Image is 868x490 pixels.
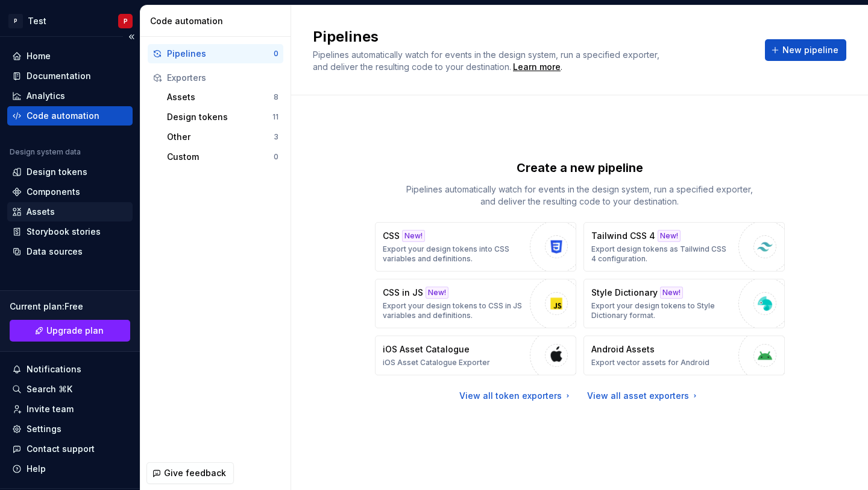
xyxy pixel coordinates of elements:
div: New! [426,287,448,299]
div: Code automation [27,110,99,122]
div: 0 [274,49,278,59]
div: Storybook stories [27,226,101,238]
div: Design tokens [167,111,272,123]
p: Create a new pipeline [517,159,643,176]
div: 8 [274,92,278,102]
button: Design tokens11 [162,107,283,127]
p: iOS Asset Catalogue [383,343,470,355]
a: Assets [7,202,133,221]
p: Export your design tokens to Style Dictionary format. [591,301,732,320]
button: Contact support [7,439,133,459]
div: Search ⌘K [27,383,72,395]
a: Design tokens [7,162,133,182]
button: New pipeline [765,39,846,61]
div: Invite team [27,403,74,415]
h2: Pipelines [313,27,750,46]
p: Export your design tokens into CSS variables and definitions. [383,244,524,264]
a: Upgrade plan [10,320,130,342]
div: New! [658,230,681,242]
span: . [511,63,562,72]
div: Code automation [150,15,286,27]
button: Pipelines0 [148,44,283,63]
button: Other3 [162,127,283,147]
a: Analytics [7,86,133,106]
a: Data sources [7,242,133,261]
span: New pipeline [782,44,838,56]
div: 11 [272,112,278,122]
span: Upgrade plan [46,325,104,337]
div: Contact support [27,443,95,455]
a: Components [7,182,133,202]
a: Storybook stories [7,222,133,241]
p: CSS [383,230,400,242]
div: Notifications [27,363,81,375]
div: P [124,16,128,26]
a: Learn more [513,61,561,73]
div: Settings [27,423,61,435]
button: Notifications [7,360,133,379]
a: View all asset exporters [587,390,700,402]
button: Assets8 [162,87,283,107]
button: Style DictionaryNew!Export your design tokens to Style Dictionary format. [583,279,785,328]
p: Export design tokens as Tailwind CSS 4 configuration. [591,244,732,264]
a: Documentation [7,66,133,86]
button: Collapse sidebar [123,28,140,45]
div: Design tokens [27,166,87,178]
p: Tailwind CSS 4 [591,230,655,242]
div: Components [27,186,80,198]
div: 3 [274,132,278,142]
span: Give feedback [164,467,226,479]
div: Assets [27,206,55,218]
button: Help [7,459,133,479]
span: Pipelines automatically watch for events in the design system, run a specified exporter, and deli... [313,49,662,72]
div: P [8,14,23,28]
div: Design system data [10,147,81,157]
a: View all token exporters [459,390,573,402]
div: Pipelines [167,48,274,60]
button: Tailwind CSS 4New!Export design tokens as Tailwind CSS 4 configuration. [583,222,785,272]
div: Home [27,50,51,62]
div: Other [167,131,274,143]
div: Custom [167,151,274,163]
div: Assets [167,91,274,103]
a: Invite team [7,399,133,419]
div: Help [27,463,46,475]
button: PTestP [2,8,137,34]
a: Home [7,46,133,66]
p: Export vector assets for Android [591,358,709,367]
div: New! [660,287,683,299]
p: Style Dictionary [591,287,658,299]
p: iOS Asset Catalogue Exporter [383,358,490,367]
div: Test [28,15,46,27]
div: 0 [274,152,278,162]
button: Search ⌘K [7,380,133,399]
p: CSS in JS [383,287,423,299]
a: Settings [7,419,133,439]
div: New! [402,230,425,242]
p: Export your design tokens to CSS in JS variables and definitions. [383,301,524,320]
button: CSS in JSNew!Export your design tokens to CSS in JS variables and definitions. [375,279,576,328]
p: Android Assets [591,343,655,355]
button: Give feedback [146,462,234,484]
div: Data sources [27,246,83,258]
div: Current plan : Free [10,301,130,313]
button: Custom0 [162,147,283,167]
a: Code automation [7,106,133,126]
div: Documentation [27,70,91,82]
div: Exporters [167,72,278,84]
button: CSSNew!Export your design tokens into CSS variables and definitions. [375,222,576,272]
button: Android AssetsExport vector assets for Android [583,336,785,375]
p: Pipelines automatically watch for events in the design system, run a specified exporter, and deli... [399,183,761,208]
button: iOS Asset CatalogueiOS Asset Catalogue Exporter [375,336,576,375]
div: Analytics [27,90,65,102]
